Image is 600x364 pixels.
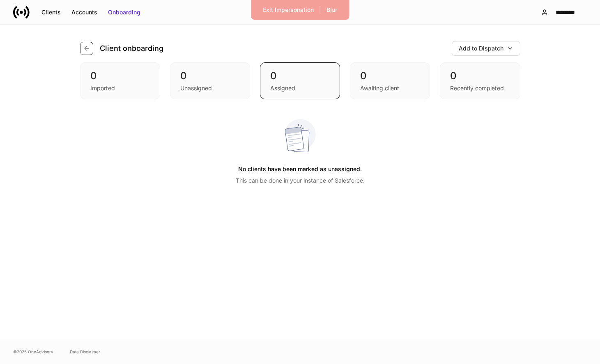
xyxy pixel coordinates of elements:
[321,3,343,16] button: Blur
[103,6,146,19] button: Onboarding
[450,84,504,92] div: Recently completed
[90,84,115,92] div: Imported
[80,62,160,99] div: 0Imported
[70,348,100,355] a: Data Disclaimer
[41,8,61,16] div: Clients
[100,43,163,53] h4: Client onboarding
[36,6,66,19] button: Clients
[270,84,295,92] div: Assigned
[108,8,140,16] div: Onboarding
[170,62,250,99] div: 0Unassigned
[238,162,362,176] h5: No clients have been marked as unassigned.
[257,3,319,16] button: Exit Impersonation
[90,69,150,82] div: 0
[350,62,430,99] div: 0Awaiting client
[13,348,53,355] span: © 2025 OneAdvisory
[260,62,340,99] div: 0Assigned
[360,69,420,82] div: 0
[263,6,314,14] div: Exit Impersonation
[326,6,337,14] div: Blur
[459,44,503,53] div: Add to Dispatch
[452,41,520,56] button: Add to Dispatch
[236,176,365,185] p: This can be done in your instance of Salesforce.
[360,84,399,92] div: Awaiting client
[71,8,97,16] div: Accounts
[440,62,520,99] div: 0Recently completed
[180,84,212,92] div: Unassigned
[66,6,103,19] button: Accounts
[180,69,240,82] div: 0
[450,69,510,82] div: 0
[270,69,330,82] div: 0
